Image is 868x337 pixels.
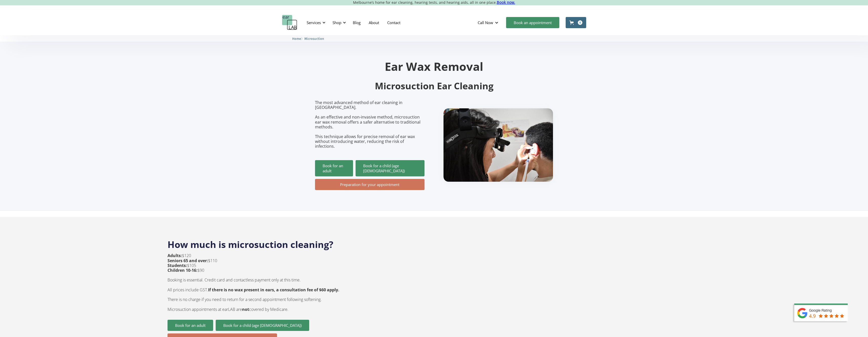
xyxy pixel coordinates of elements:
[315,100,424,149] p: The most advanced method of ear cleaning in [GEOGRAPHIC_DATA]. As an effective and non-invasive m...
[315,61,553,72] h1: Ear Wax Removal
[566,17,586,28] a: Open cart
[349,15,365,30] a: Blog
[168,263,187,268] strong: Students:
[304,15,327,30] div: Services
[216,320,309,331] a: Book for a child (age [DEMOGRAPHIC_DATA])
[383,15,404,30] a: Contact
[365,15,383,30] a: About
[329,15,347,30] div: Shop
[168,253,339,312] p: $120 $110 $105 $90 Booking is essential. Credit card and contactless payment only at this time. A...
[304,36,324,41] a: Microsuction
[292,36,304,41] li: 〉
[304,37,324,41] span: Microsuction
[168,253,182,258] strong: Adults:
[307,20,321,25] div: Services
[168,233,701,251] h2: How much is microsuction cleaning?
[578,20,582,25] div: 0
[356,160,424,176] a: Book for a child (age [DEMOGRAPHIC_DATA])
[242,307,249,312] strong: not
[168,320,213,331] a: Book for an adult
[478,20,493,25] div: Call Now
[168,267,197,273] strong: Children 10-16:
[315,160,353,176] a: Book for an adult
[444,108,553,182] img: boy getting ear checked.
[292,37,301,41] span: Home
[292,36,301,41] a: Home
[474,15,504,30] div: Call Now
[282,15,297,30] a: home
[168,258,208,263] strong: Seniors 65 and over:
[208,287,339,293] strong: If there is no wax present in ears, a consultation fee of $60 apply.
[333,20,341,25] div: Shop
[315,80,553,92] h2: Microsuction Ear Cleaning
[315,179,424,190] a: Preparation for your appointment
[506,17,559,28] a: Book an appointment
